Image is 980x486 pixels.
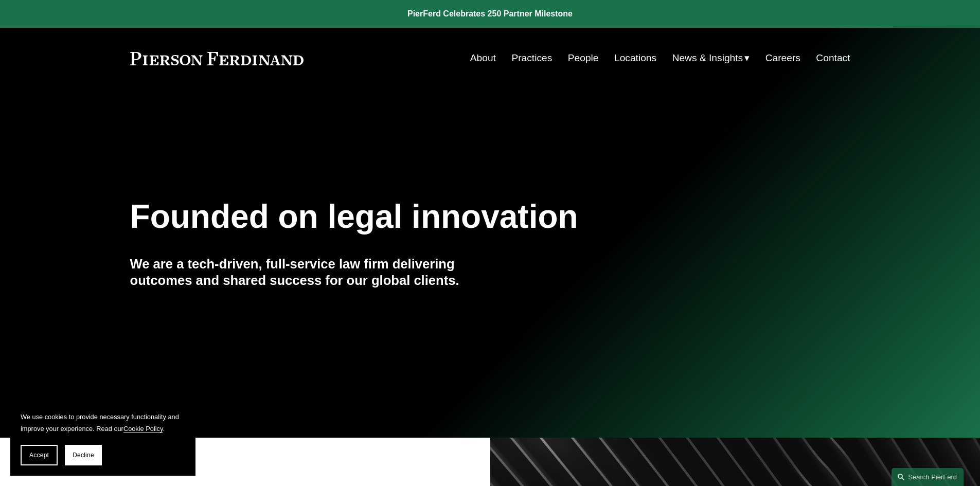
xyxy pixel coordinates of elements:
[568,48,599,68] a: People
[672,48,750,68] a: folder dropdown
[470,48,496,68] a: About
[21,411,185,435] p: We use cookies to provide necessary functionality and improve your experience. Read our .
[816,48,850,68] a: Contact
[892,468,964,486] a: Search this site
[672,49,743,67] span: News & Insights
[765,48,800,68] a: Careers
[10,401,195,476] section: Cookie banner
[65,445,102,465] button: Decline
[73,452,94,459] span: Decline
[130,198,730,236] h1: Founded on legal innovation
[511,48,552,68] a: Practices
[21,445,58,465] button: Accept
[130,256,490,289] h4: We are a tech-driven, full-service law firm delivering outcomes and shared success for our global...
[614,48,656,68] a: Locations
[29,452,49,459] span: Accept
[123,425,163,433] a: Cookie Policy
